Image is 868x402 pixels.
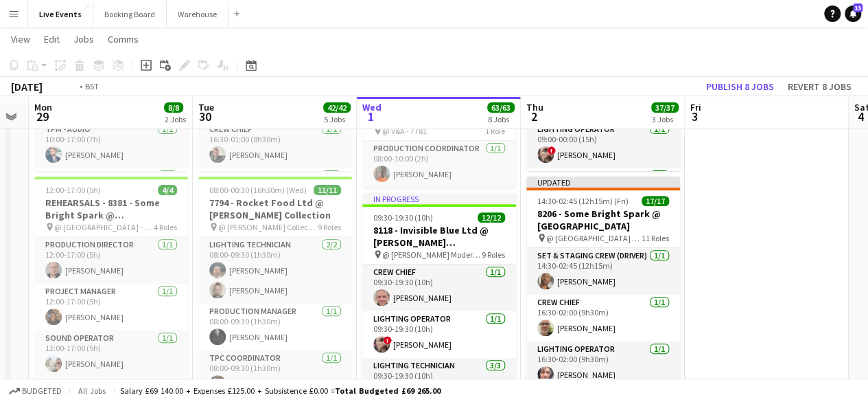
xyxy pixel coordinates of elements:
[75,386,108,396] span: All jobs
[335,386,441,396] span: Total Budgeted £69 265.00
[701,78,779,96] button: Publish 8 jobs
[853,3,863,12] span: 13
[167,1,228,27] button: Warehouse
[85,81,99,91] div: BST
[28,1,93,27] button: Live Events
[7,383,64,399] button: Budgeted
[11,33,30,45] span: View
[73,33,94,45] span: Jobs
[845,5,861,22] a: 13
[11,80,43,93] div: [DATE]
[38,30,65,48] a: Edit
[22,386,62,396] span: Budgeted
[44,33,60,45] span: Edit
[782,78,857,96] button: Revert 8 jobs
[93,1,167,27] button: Booking Board
[108,33,139,45] span: Comms
[68,30,99,48] a: Jobs
[5,30,36,48] a: View
[102,30,144,48] a: Comms
[120,386,441,396] div: Salary £69 140.00 + Expenses £125.00 + Subsistence £0.00 =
